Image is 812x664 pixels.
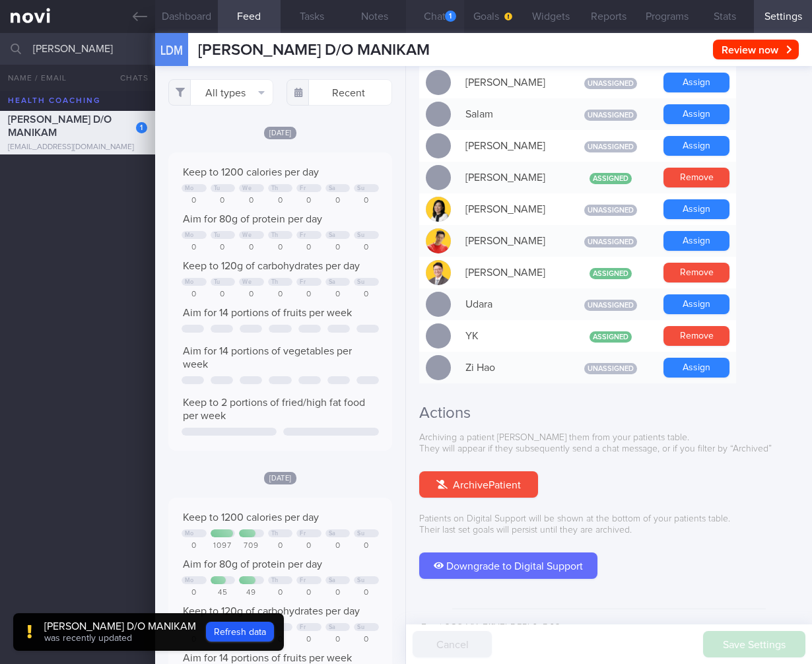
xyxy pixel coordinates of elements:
[325,541,351,551] div: 0
[329,530,336,537] div: Sa
[590,268,632,279] span: Assigned
[168,79,274,106] button: All types
[242,185,252,192] div: We
[663,358,729,378] button: Assign
[242,232,252,239] div: We
[459,259,564,286] div: [PERSON_NAME]
[271,279,279,286] div: Th
[182,541,207,551] div: 0
[182,243,207,253] div: 0
[419,622,799,634] div: jFvsvb3O2sVXzF1fYFhD5Rk0vD03
[214,185,220,192] div: Tu
[663,168,729,187] button: Remove
[459,133,564,159] div: [PERSON_NAME]
[663,231,729,251] button: Assign
[459,354,564,381] div: Zi Hao
[214,232,220,239] div: Tu
[663,294,729,314] button: Assign
[300,279,306,286] div: Fr
[211,243,236,253] div: 0
[419,403,799,423] h2: Actions
[459,228,564,254] div: [PERSON_NAME]
[445,11,456,22] div: 1
[357,577,364,584] div: Su
[584,110,637,121] span: Unassigned
[185,232,194,239] div: Mo
[354,541,379,551] div: 0
[300,624,306,631] div: Fr
[296,290,321,300] div: 0
[663,136,729,156] button: Assign
[354,290,379,300] div: 0
[268,196,293,206] div: 0
[325,196,351,206] div: 0
[663,199,729,219] button: Assign
[354,243,379,253] div: 0
[264,472,297,484] span: [DATE]
[357,530,364,537] div: Su
[357,279,364,286] div: Su
[584,300,637,311] span: Unassigned
[354,588,379,598] div: 0
[300,530,306,537] div: Fr
[206,622,274,642] button: Refresh data
[325,588,351,598] div: 0
[419,432,799,455] p: Archiving a patient [PERSON_NAME] them from your patients table. They will appear if they subsequ...
[419,471,538,498] button: ArchivePatient
[242,279,252,286] div: We
[271,530,279,537] div: Th
[44,620,196,633] div: [PERSON_NAME] D/O MANIKAM
[183,397,365,421] span: Keep to 2 portions of fried/high fat food per week
[329,577,336,584] div: Sa
[459,291,564,317] div: Udara
[329,624,336,631] div: Sa
[182,588,207,598] div: 0
[296,541,321,551] div: 0
[185,185,194,192] div: Mo
[357,624,364,631] div: Su
[271,577,279,584] div: Th
[584,236,637,248] span: Unassigned
[459,101,564,127] div: Salam
[185,279,194,286] div: Mo
[459,164,564,191] div: [PERSON_NAME]
[211,196,236,206] div: 0
[183,559,322,570] span: Aim for 80g of protein per day
[198,42,430,58] span: [PERSON_NAME] D/O MANIKAM
[419,552,597,579] button: Downgrade to Digital Support
[329,185,336,192] div: Sa
[590,331,632,343] span: Assigned
[268,588,293,598] div: 0
[329,232,336,239] div: Sa
[44,634,132,643] span: was recently updated
[239,243,264,253] div: 0
[8,143,147,152] div: [EMAIL_ADDRESS][DOMAIN_NAME]
[663,263,729,282] button: Remove
[182,196,207,206] div: 0
[357,185,364,192] div: Su
[584,205,637,216] span: Unassigned
[459,196,564,222] div: [PERSON_NAME]
[296,243,321,253] div: 0
[300,577,306,584] div: Fr
[296,588,321,598] div: 0
[459,69,564,96] div: [PERSON_NAME]
[211,290,236,300] div: 0
[185,530,194,537] div: Mo
[325,290,351,300] div: 0
[268,243,293,253] div: 0
[357,232,364,239] div: Su
[214,279,220,286] div: Tu
[584,141,637,152] span: Unassigned
[183,346,352,370] span: Aim for 14 portions of vegetables per week
[663,73,729,92] button: Assign
[183,261,360,271] span: Keep to 120g of carbohydrates per day
[590,173,632,184] span: Assigned
[419,514,799,537] p: Patients on Digital Support will be shown at the bottom of your patients table. Their last set go...
[268,290,293,300] div: 0
[102,65,155,91] button: Chats
[271,185,279,192] div: Th
[296,635,321,645] div: 0
[239,290,264,300] div: 0
[713,40,799,59] button: Review now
